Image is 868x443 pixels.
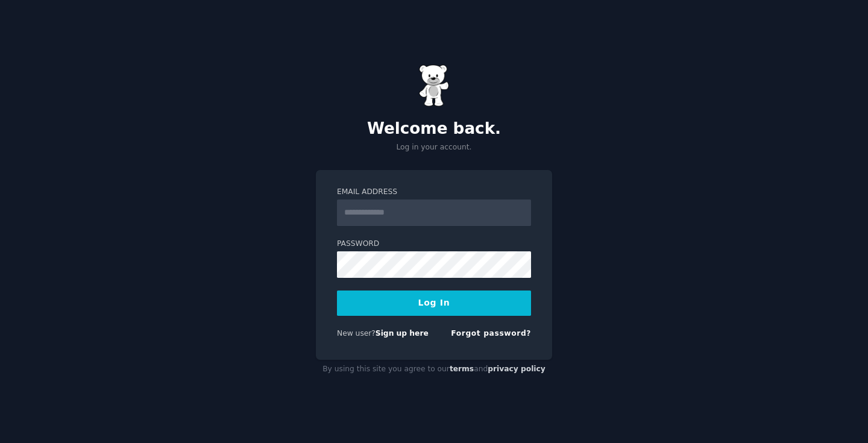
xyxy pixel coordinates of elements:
[450,365,474,373] a: terms
[376,329,429,338] a: Sign up here
[316,119,552,139] h2: Welcome back.
[337,291,531,316] button: Log In
[316,142,552,153] p: Log in your account.
[337,187,531,198] label: Email Address
[488,365,546,373] a: privacy policy
[316,360,552,379] div: By using this site you agree to our and
[337,329,376,338] span: New user?
[419,64,449,107] img: Gummy Bear
[451,329,531,338] a: Forgot password?
[337,239,531,250] label: Password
